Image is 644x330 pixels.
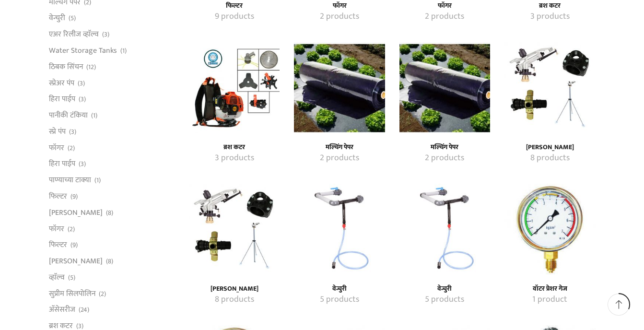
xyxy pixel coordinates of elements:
h4: ब्रश कटर [515,2,585,10]
a: Visit product category मल्चिंग पेपर [410,143,480,152]
a: Water Storage Tanks [49,42,117,59]
a: पानीकी टंकिया [49,107,88,124]
a: Visit product category वॉटर प्रेशर गेज [515,294,585,306]
mark: 2 products [320,152,359,165]
span: (3) [102,30,109,39]
mark: 2 products [425,152,464,165]
a: Visit product category मल्चिंग पेपर [294,42,385,133]
a: हिरा पाईप [49,91,75,107]
a: फॉगर [49,221,64,237]
h4: वॉटर प्रेशर गेज [515,285,585,293]
a: पाण्याच्या टाक्या [49,172,91,189]
h4: मल्चिंग पेपर [304,143,374,152]
span: (5) [69,13,76,23]
a: Visit product category वॉटर प्रेशर गेज [515,285,585,293]
span: (3) [79,159,86,169]
a: Visit product category फिल्टर [199,2,269,10]
h4: ब्रश कटर [199,143,269,152]
a: Visit product category रेन गन [199,294,269,306]
a: Visit product category वेन्चुरी [304,285,374,293]
a: Visit product category ब्रश कटर [199,152,269,165]
a: [PERSON_NAME] [49,253,103,270]
mark: 9 products [215,11,254,23]
mark: 8 products [215,294,254,306]
img: ब्रश कटर [189,42,280,133]
a: सुप्रीम सिलपोलिन [49,285,95,302]
mark: 3 products [530,11,570,23]
mark: 8 products [530,152,570,165]
a: Visit product category ब्रश कटर [515,11,585,23]
span: (2) [99,289,106,299]
span: (5) [68,273,75,283]
h4: फिल्टर [199,2,269,10]
span: (24) [79,305,89,315]
h4: [PERSON_NAME] [199,285,269,293]
a: फॉगर [49,140,64,156]
a: Visit product category रेन गन [515,143,585,152]
h4: वेन्चुरी [304,285,374,293]
a: Visit product category मल्चिंग पेपर [399,42,490,133]
span: (9) [70,192,78,201]
a: Visit product category ब्रश कटर [189,42,280,133]
a: Visit product category फॉगर [410,2,480,10]
a: Visit product category वेन्चुरी [294,184,385,274]
mark: 5 products [320,294,359,306]
a: ठिबक सिंचन [49,59,83,75]
span: (2) [68,143,75,153]
span: (3) [78,79,85,88]
a: [PERSON_NAME] [49,204,103,221]
h4: वेन्चुरी [410,285,480,293]
a: व्हाॅल्व [49,269,65,285]
a: फिल्टर [49,237,67,253]
a: Visit product category वेन्चुरी [399,184,490,274]
span: (2) [68,224,75,234]
img: वेन्चुरी [399,184,490,274]
a: Visit product category वेन्चुरी [304,294,374,306]
img: रेन गन [504,42,595,133]
h4: फॉगर [410,2,480,10]
h4: फॉगर [304,2,374,10]
img: वॉटर प्रेशर गेज [504,184,595,274]
span: (3) [79,94,86,104]
a: वेन्चुरी [49,10,65,26]
a: स्प्रेअर पंप [49,75,74,91]
mark: 1 product [532,294,567,306]
a: Visit product category फिल्टर [199,11,269,23]
a: हिरा पाईप [49,156,75,172]
a: Visit product category वेन्चुरी [410,285,480,293]
mark: 3 products [215,152,254,165]
a: Visit product category ब्रश कटर [515,2,585,10]
a: Visit product category ब्रश कटर [199,143,269,152]
a: Visit product category रेन गन [504,42,595,133]
a: फिल्टर [49,188,67,204]
span: (1) [120,46,127,56]
span: (8) [106,257,113,266]
span: (3) [69,127,76,137]
a: Visit product category वॉटर प्रेशर गेज [504,184,595,274]
a: एअर रिलीज व्हाॅल्व [49,26,99,43]
a: Visit product category मल्चिंग पेपर [304,152,374,165]
span: (1) [91,111,97,120]
img: रेन गन [189,184,280,274]
a: Visit product category फॉगर [410,11,480,23]
span: (1) [94,176,101,185]
img: मल्चिंग पेपर [294,42,385,133]
a: Visit product category मल्चिंग पेपर [304,143,374,152]
img: मल्चिंग पेपर [399,42,490,133]
a: Visit product category रेन गन [199,285,269,293]
a: Visit product category फॉगर [304,2,374,10]
a: Visit product category वेन्चुरी [410,294,480,306]
h4: [PERSON_NAME] [515,143,585,152]
mark: 2 products [320,11,359,23]
span: (12) [86,62,96,72]
span: (8) [106,208,113,218]
h4: मल्चिंग पेपर [410,143,480,152]
span: (9) [70,240,78,250]
mark: 5 products [425,294,464,306]
a: Visit product category फॉगर [304,11,374,23]
a: Visit product category रेन गन [189,184,280,274]
a: स्प्रे पंप [49,123,66,140]
a: Visit product category रेन गन [515,152,585,165]
a: Visit product category मल्चिंग पेपर [410,152,480,165]
a: अ‍ॅसेसरीज [49,302,75,318]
